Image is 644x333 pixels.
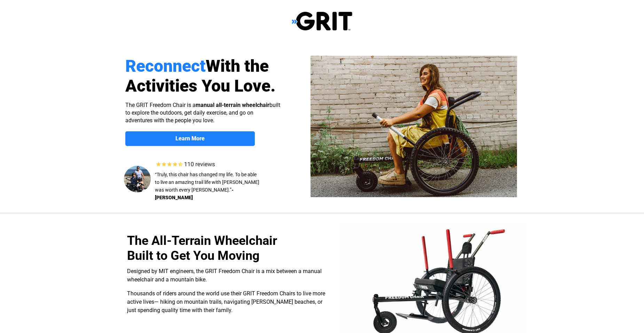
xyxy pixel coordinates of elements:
span: “Truly, this chair has changed my life. To be able to live an amazing trail life with [PERSON_NAM... [155,172,259,193]
span: Designed by MIT engineers, the GRIT Freedom Chair is a mix between a manual wheelchair and a moun... [127,268,322,283]
strong: manual all-terrain wheelchair [196,102,269,108]
strong: Learn More [175,135,205,142]
a: Learn More [125,131,255,146]
span: The GRIT Freedom Chair is a built to explore the outdoors, get daily exercise, and go on adventur... [125,102,280,124]
span: Thousands of riders around the world use their GRIT Freedom Chairs to live more active lives— hik... [127,290,325,313]
span: Activities You Love. [125,76,276,96]
span: The All-Terrain Wheelchair Built to Get You Moving [127,233,277,263]
span: Reconnect [125,56,206,76]
span: With the [206,56,269,76]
